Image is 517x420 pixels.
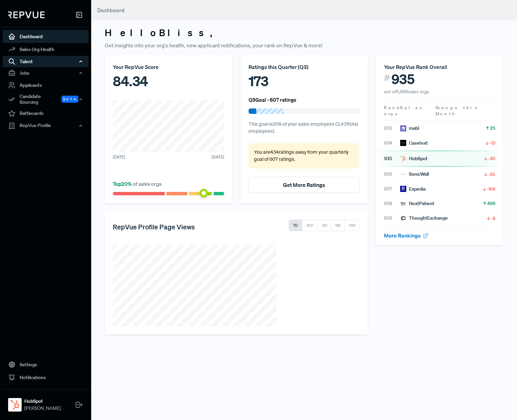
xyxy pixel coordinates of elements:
span: [DATE] [212,154,224,160]
img: Expedia [400,186,406,192]
span: -8 [491,215,495,222]
img: SonicWall [400,171,406,177]
span: 937 [384,186,400,193]
a: HubSpotHubSpot[PERSON_NAME] [3,389,88,415]
span: 936 [384,171,400,178]
span: Change this Month [436,105,478,117]
div: ThoughtExchange [400,215,448,222]
div: Your RepVue Score [113,63,224,71]
div: Casetext [400,140,428,147]
span: # [384,71,390,85]
div: HubSpot [400,155,428,162]
button: 6M [331,220,345,231]
span: 939 [384,215,400,222]
p: You are 434 ratings away from your quarterly goal of 607 ratings . [254,149,355,163]
a: More Rankings [384,232,429,239]
span: 935 [391,71,415,87]
a: Battlecards [3,107,88,120]
span: -13 [490,140,495,146]
button: Talent [3,56,88,67]
div: Candidate Sourcing [3,92,88,107]
h6: Q3 Goal - 607 ratings [249,97,296,103]
span: 934 [384,140,400,147]
button: 7D [289,220,302,231]
span: Top 20 % [113,180,133,187]
div: SonicWall [400,171,429,178]
img: HubSpot [9,399,20,410]
span: 938 [384,200,400,207]
button: Jobs [3,67,88,79]
button: 12M [344,220,360,231]
img: mabl [400,125,406,131]
img: RepVue [8,11,45,18]
div: mabl [400,125,419,132]
h5: RepVue Profile Page Views [113,223,195,231]
img: HubSpot [400,155,406,162]
div: Ratings this Quarter ( Q3 ) [249,63,360,71]
span: -168 [487,186,495,192]
h3: Hello Bliss , [105,27,503,39]
a: Settings [3,358,88,371]
span: of sales orgs [113,180,161,187]
div: Expedia [400,186,425,193]
div: NextPatient [400,200,434,207]
span: [DATE] [113,154,125,160]
strong: HubSpot [24,398,61,405]
img: NextPatient [400,201,406,207]
button: RepVue Profile [3,120,88,131]
span: 933 [384,125,400,132]
span: 499 [487,200,495,207]
span: 25 [490,125,495,131]
img: Casetext [400,140,406,146]
span: Beta [61,96,78,103]
span: out of 5,899 sales orgs [384,89,429,95]
button: Candidate Sourcing Beta [3,92,88,107]
button: 30D [302,220,318,231]
button: 3M [317,220,331,231]
span: Dashboard [97,7,125,14]
button: Get More Ratings [249,177,360,193]
span: Your RepVue Rank Overall [384,64,447,70]
span: Rank [384,105,400,111]
span: -85 [488,171,495,178]
p: Get insights into your org's health, new applicant notifications, your rank on RepVue & more! [105,41,503,49]
a: Applicants [3,79,88,92]
a: Notifications [3,371,88,384]
img: ThoughtExchange [400,215,406,221]
span: Sales orgs [384,105,423,117]
a: Sales Org Health [3,43,88,56]
div: 84.34 [113,71,224,91]
span: 935 [384,155,400,162]
p: This goal is 25 % of your sales employees ( 2,431 total employees). [249,121,360,135]
div: 173 [249,71,360,91]
a: Dashboard [3,30,88,43]
span: -46 [488,155,495,162]
span: [PERSON_NAME] [24,405,61,412]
